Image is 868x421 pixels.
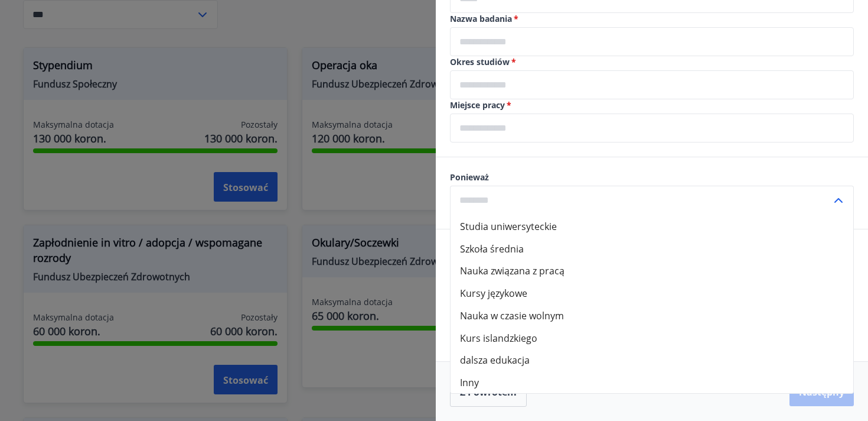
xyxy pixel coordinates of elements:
[460,287,527,300] font: Kursy językowe
[460,264,564,277] font: Nauka związana z pracą
[460,242,524,255] font: Szkoła średnia
[460,354,530,367] font: dalsza edukacja
[450,70,854,99] div: Okres studiów
[460,376,479,389] font: Inny
[450,99,505,111] font: Miejsce pracy
[450,171,489,183] font: Ponieważ
[450,114,854,143] div: Miejsce pracy
[460,309,564,322] font: Nauka w czasie wolnym
[450,13,512,24] font: Nazwa badania
[450,27,854,56] div: Nazwa badania
[460,220,557,233] font: Studia uniwersyteckie
[460,331,537,344] font: Kurs islandzkiego
[450,56,510,67] font: Okres studiów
